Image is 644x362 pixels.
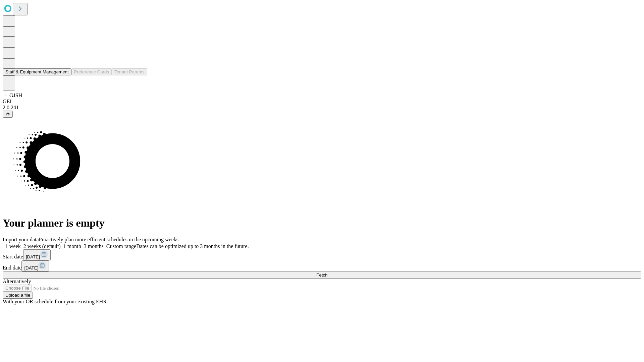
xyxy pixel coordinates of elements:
span: 2 weeks (default) [23,243,61,249]
span: Dates can be optimized up to 3 months in the future. [136,243,249,249]
span: Alternatively [3,279,31,284]
button: [DATE] [21,260,49,271]
span: Fetch [316,273,327,278]
button: Preference Cards [71,68,112,75]
button: [DATE] [23,249,51,260]
h1: Your planner is empty [3,217,641,229]
span: [DATE] [26,254,40,259]
span: GJSH [9,93,22,98]
span: 3 months [84,243,104,249]
span: [DATE] [24,265,38,270]
span: Import your data [3,237,39,242]
button: Upload a file [3,292,33,299]
div: GEI [3,99,641,105]
button: Tenant Params [112,68,147,75]
div: 2.0.241 [3,105,641,111]
button: @ [3,111,13,118]
span: Proactively plan more efficient schedules in the upcoming weeks. [39,237,180,242]
button: Staff & Equipment Management [3,68,71,75]
span: With your OR schedule from your existing EHR [3,299,107,304]
div: Start date [3,249,641,260]
button: Fetch [3,271,641,279]
span: 1 week [5,243,21,249]
div: End date [3,260,641,271]
span: Custom range [106,243,136,249]
span: 1 month [63,243,81,249]
span: @ [5,112,10,117]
